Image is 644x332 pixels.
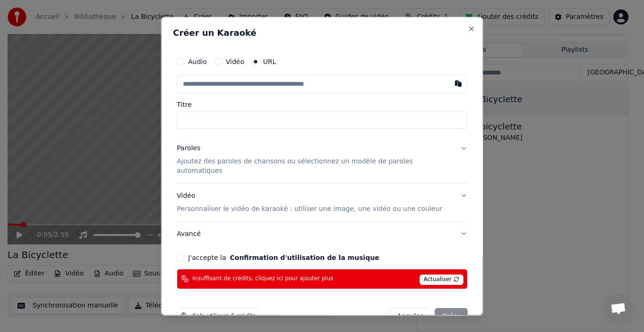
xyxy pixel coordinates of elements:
[230,254,379,260] button: J'accepte la
[177,156,453,175] p: Ajoutez des paroles de chansons ou sélectionnez un modèle de paroles automatiques
[188,254,379,260] label: J'accepte la
[192,275,333,283] span: Insuffisant de crédits, cliquez ici pour ajouter plus
[225,58,244,65] label: Vidéo
[192,312,256,320] span: Cela utilisera 5 crédits
[173,28,471,37] h2: Créer un Karaoké
[177,136,468,183] button: ParolesAjoutez des paroles de chansons ou sélectionnez un modèle de paroles automatiques
[263,58,276,65] label: URL
[177,143,200,153] div: Paroles
[177,101,468,107] label: Titre
[419,274,463,284] span: Actualiser
[177,204,442,213] p: Personnaliser le vidéo de karaoké : utiliser une image, une vidéo ou une couleur
[177,221,468,246] button: Avancé
[389,308,430,324] button: Annuler
[177,183,468,221] button: VidéoPersonnaliser le vidéo de karaoké : utiliser une image, une vidéo ou une couleur
[177,191,442,213] div: Vidéo
[188,58,207,65] label: Audio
